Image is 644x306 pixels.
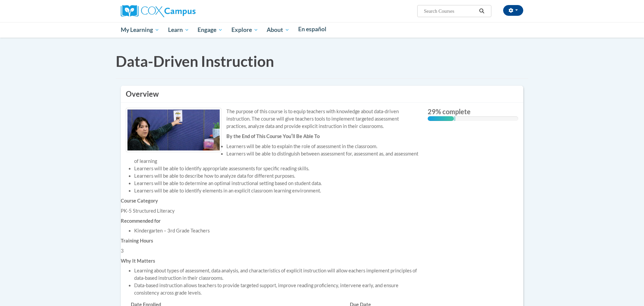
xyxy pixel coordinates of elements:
[111,22,533,38] div: Main menu
[263,22,294,38] a: About
[134,267,423,282] li: Learning about types of assessment, data analysis, and characteristics of explicit instruction wi...
[298,26,326,33] span: En español
[428,108,518,115] label: 29% complete
[121,133,423,139] h6: By the End of This Course Youʹll Be Able To
[121,26,159,34] span: My Learning
[134,150,423,165] li: Learners will be able to distinguish between assessment for, assessment as, and assessment of lea...
[134,227,423,234] li: Kindergarten – 3rd Grade Teachers
[126,108,418,130] div: The purpose of this course is to equip teachers with knowledge about data-driven instruction. The...
[121,207,423,215] div: PK-5 Structured Literacy
[503,5,523,16] button: Account Settings
[126,89,518,99] h3: Overview
[479,9,485,14] i: 
[477,7,487,15] button: Search
[116,52,274,70] span: Data-Driven Instruction
[227,22,263,38] a: Explore
[121,5,196,17] img: Cox Campus
[193,22,227,38] a: Engage
[134,282,423,297] li: Data-based instruction allows teachers to provide targeted support, improve reading proficiency, ...
[134,180,423,187] li: Learners will be able to determine an optimal instructional setting based on student data.
[121,258,423,264] h6: Why It Matters
[121,218,423,224] h6: Recommended for
[267,26,289,34] span: About
[454,116,455,121] div: 0.001%
[164,22,194,38] a: Learn
[126,108,221,152] img: Course logo image
[121,8,196,13] a: Cox Campus
[116,22,164,38] a: My Learning
[423,7,477,15] input: Search Courses
[428,116,454,121] div: 29% complete
[198,26,223,34] span: Engage
[121,247,423,255] div: 3
[231,26,258,34] span: Explore
[121,198,423,204] h6: Course Category
[294,22,331,36] a: En español
[134,187,423,194] li: Learners will be able to identify elements in an explicit classroom learning environment.
[134,143,423,150] li: Learners will be able to explain the role of assessment in the classroom.
[168,26,189,34] span: Learn
[121,238,423,244] h6: Training Hours
[134,165,423,172] li: Learners will be able to identify appropriate assessments for specific reading skills.
[134,172,423,180] li: Learners will be able to describe how to analyze data for different purposes.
